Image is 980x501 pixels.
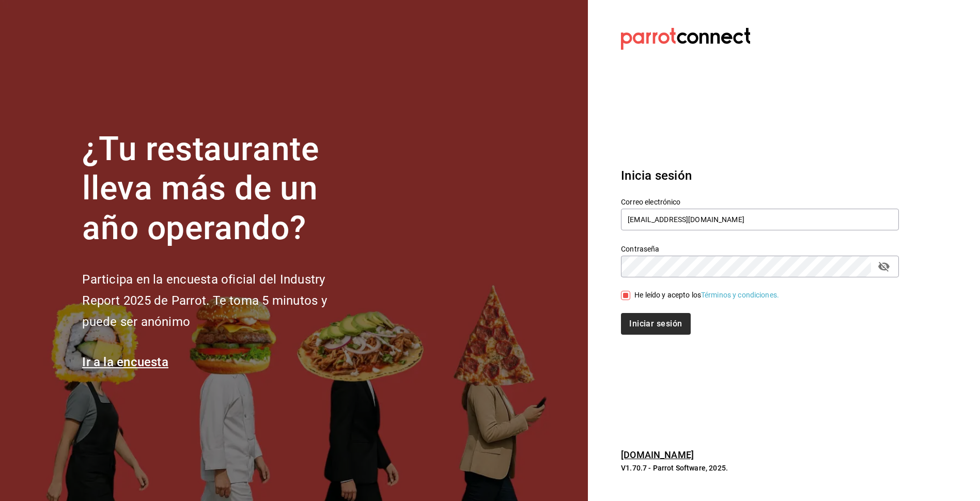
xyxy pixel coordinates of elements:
div: He leído y acepto los [634,290,779,301]
h1: ¿Tu restaurante lleva más de un año operando? [82,130,361,248]
button: Iniciar sesión [621,313,690,335]
a: Ir a la encuesta [82,355,168,369]
label: Correo electrónico [621,198,899,205]
h3: Inicia sesión [621,166,899,185]
input: Ingresa tu correo electrónico [621,209,899,230]
a: [DOMAIN_NAME] [621,449,694,460]
label: Contraseña [621,245,899,252]
a: Términos y condiciones. [701,291,779,299]
p: V1.70.7 - Parrot Software, 2025. [621,463,899,473]
h2: Participa en la encuesta oficial del Industry Report 2025 de Parrot. Te toma 5 minutos y puede se... [82,269,361,332]
button: passwordField [875,258,893,275]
